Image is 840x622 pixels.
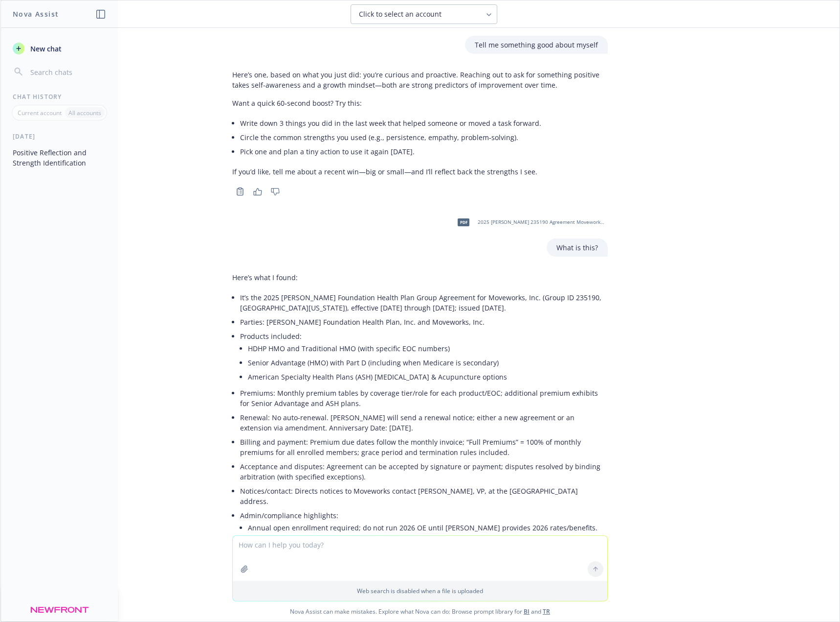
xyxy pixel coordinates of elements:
svg: Copy to clipboard [236,187,244,196]
li: Write down 3 things you did in the last week that helped someone or moved a task forward. [240,116,608,130]
span: New chat [28,44,62,54]
li: American Specialty Health Plans (ASH) [MEDICAL_DATA] & Acupuncture options [248,370,608,384]
div: Chat History [1,93,118,101]
span: Nova Assist can make mistakes. Explore what Nova can do: Browse prompt library for and [4,601,836,622]
li: Notices/contact: Directs notices to Moveworks contact [PERSON_NAME], VP, at the [GEOGRAPHIC_DATA]... [240,484,608,508]
li: Acceptance and disputes: Agreement can be accepted by signature or payment; disputes resolved by ... [240,459,608,484]
li: Billing and payment: Premium due dates follow the monthly invoice; “Full Premiums” = 100% of mont... [240,435,608,459]
p: Tell me something good about myself [475,40,598,50]
h1: Nova Assist [13,9,59,19]
p: What is this? [556,242,598,253]
div: [DATE] [1,132,118,141]
a: BI [524,607,530,616]
li: Senior Advantage (HMO) with Part D (including when Medicare is secondary) [248,356,608,370]
div: pdf2025 [PERSON_NAME] 235190 Agreement Moveworks.pdf [451,210,608,235]
li: Circle the common strengths you used (e.g., persistence, empathy, problem‑solving). [240,130,608,144]
button: Positive Reflection and Strength Identification [9,144,110,171]
p: Want a quick 60‑second boost? Try this: [232,98,608,108]
button: New chat [9,40,110,57]
p: Web search is disabled when a file is uploaded [239,587,601,595]
button: Thumbs down [267,185,283,198]
p: If you’d like, tell me about a recent win—big or small—and I’ll reflect back the strengths I see. [232,167,608,177]
p: Here’s one, based on what you just did: you’re curious and proactive. Reaching out to ask for som... [232,70,608,90]
li: HDHP HMO and Traditional HMO (with specific EOC numbers) [248,341,608,356]
li: Admin/compliance highlights: [240,508,608,565]
p: All accounts [68,109,101,117]
li: It’s the 2025 [PERSON_NAME] Foundation Health Plan Group Agreement for Moveworks, Inc. (Group ID ... [240,290,608,315]
button: Click to select an account [351,4,497,24]
span: pdf [458,218,469,226]
li: Annual open enrollment required; do not run 2026 OE until [PERSON_NAME] provides 2026 rates/benef... [248,521,608,535]
li: Products included: [240,329,608,386]
li: Premiums: Monthly premium tables by coverage tier/role for each product/EOC; additional premium e... [240,386,608,410]
li: Parties: [PERSON_NAME] Foundation Health Plan, Inc. and Moveworks, Inc. [240,315,608,329]
li: Pick one and plan a tiny action to use it again [DATE]. [240,144,608,159]
p: Current account [18,109,62,117]
li: Renewal: No auto-renewal. [PERSON_NAME] will send a renewal notice; either a new agreement or an ... [240,410,608,435]
p: Here’s what I found: [232,272,608,283]
input: Search chats [28,65,106,79]
span: 2025 [PERSON_NAME] 235190 Agreement Moveworks.pdf [478,219,606,225]
a: TR [543,607,550,616]
span: Click to select an account [359,9,442,19]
